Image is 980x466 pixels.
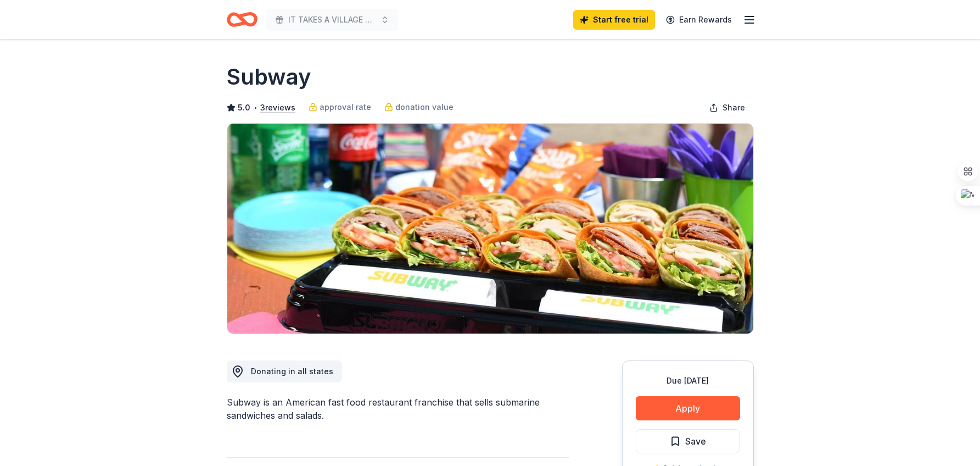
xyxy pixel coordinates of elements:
a: approval rate [309,101,371,114]
h1: Subway [227,62,311,92]
button: Save [636,429,740,453]
span: Save [685,434,706,448]
span: approval rate [320,101,371,114]
span: Donating in all states [251,367,333,376]
a: Start free trial [573,10,655,30]
button: 3reviews [260,101,295,114]
a: Earn Rewards [659,10,738,30]
a: Home [227,7,257,32]
span: • [253,103,257,112]
img: Image for Subway [227,124,753,334]
button: Share [701,97,754,119]
span: donation value [395,101,453,114]
a: donation value [384,101,453,114]
button: IT TAKES A VILLAGE TO RAISE KINGDOM CHILDREN [266,9,398,31]
span: IT TAKES A VILLAGE TO RAISE KINGDOM CHILDREN [288,13,376,26]
span: Share [723,101,745,114]
div: Subway is an American fast food restaurant franchise that sells submarine sandwiches and salads. [227,396,569,422]
div: Due [DATE] [636,374,740,387]
button: Apply [636,396,740,420]
span: 5.0 [238,101,250,114]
